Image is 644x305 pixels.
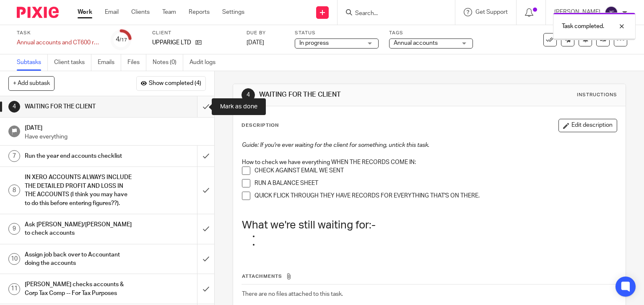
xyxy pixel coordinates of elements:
[119,38,127,42] small: /17
[25,150,134,162] h1: Run the year end accounts checklist
[149,80,201,87] span: Show completed (4)
[254,167,617,175] p: CHECK AGAINST EMAIL WE SENT
[8,283,20,295] div: 11
[241,122,279,129] p: Description
[17,7,59,18] img: Pixie
[8,185,20,196] div: 8
[152,38,191,47] p: UPPARIGE LTD
[299,40,329,46] span: In progress
[295,30,379,36] label: Status
[98,54,121,71] a: Emails
[152,30,236,36] label: Client
[242,291,343,297] span: There are no files attached to this task.
[190,54,222,71] a: Audit logs
[8,223,20,235] div: 9
[222,8,244,16] a: Settings
[25,171,134,209] h1: IN XERO ACCOUNTS ALWAYS INCLUDE THE DETAILED PROFIT AND LOSS IN THE ACCOUNTS (I think you may hav...
[127,54,146,71] a: Files
[8,101,20,113] div: 4
[254,192,617,200] p: QUICK FLICK THROUGH THEY HAVE RECORDS FOR EVERYTHING THAT'S ON THERE.
[17,38,101,47] div: Annual accounts and CT600 return
[259,90,447,99] h1: WAITING FOR THE CLIENT
[247,40,264,46] span: [DATE]
[105,8,119,16] a: Email
[162,8,176,16] a: Team
[605,6,618,19] img: svg%3E
[577,92,617,98] div: Instructions
[25,249,134,270] h1: Assign job back over to Accountant doing the accounts
[17,30,101,36] label: Task
[8,253,20,265] div: 10
[242,158,617,167] p: How to check we have everything WHEN THE RECORDS COME IN:
[25,100,134,113] h1: WAITING FOR THE CLIENT
[394,40,438,46] span: Annual accounts
[25,278,134,300] h1: [PERSON_NAME] checks accounts & Corp Tax Comp -- For Tax Purposes
[17,54,48,71] a: Subtasks
[8,76,55,90] button: + Add subtask
[242,274,282,279] span: Attachments
[25,218,134,240] h1: Ask [PERSON_NAME]/[PERSON_NAME] to check accounts
[25,122,206,132] h1: [DATE]
[131,8,150,16] a: Clients
[254,179,617,187] p: RUN A BALANCE SHEET
[78,8,92,16] a: Work
[153,54,183,71] a: Notes (0)
[247,30,284,36] label: Due by
[562,22,604,31] p: Task completed.
[242,142,429,148] em: Guide: If you're ever waiting for the client for something, untick this task.
[25,133,206,141] p: Have everything
[54,54,91,71] a: Client tasks
[136,76,206,90] button: Show completed (4)
[558,119,617,132] button: Edit description
[189,8,210,16] a: Reports
[242,219,617,232] h1: What we're still waiting for:-
[8,150,20,162] div: 7
[241,88,255,102] div: 4
[116,35,127,44] div: 4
